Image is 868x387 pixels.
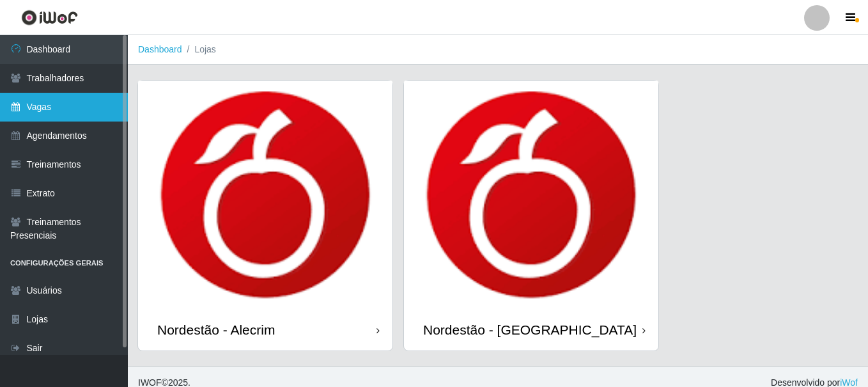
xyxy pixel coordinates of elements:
nav: breadcrumb [128,35,868,65]
a: Dashboard [138,44,182,54]
img: cardImg [138,81,392,309]
img: cardImg [404,81,658,309]
a: Nordestão - Alecrim [138,81,392,351]
div: Nordestão - Alecrim [157,322,275,338]
img: CoreUI Logo [21,10,78,26]
div: Nordestão - [GEOGRAPHIC_DATA] [423,322,637,338]
a: Nordestão - [GEOGRAPHIC_DATA] [404,81,658,351]
li: Lojas [182,43,216,56]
